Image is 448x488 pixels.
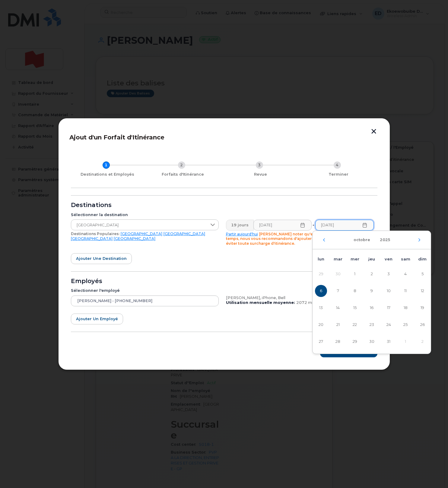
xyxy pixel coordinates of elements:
div: Terminer [302,172,375,177]
div: - [311,220,316,231]
td: 18 [397,299,414,316]
input: Appareil de recherche [71,295,219,306]
span: dim [418,257,427,261]
a: [GEOGRAPHIC_DATA] [114,236,155,241]
span: 17 [383,302,395,314]
span: 23 [366,319,378,331]
td: 13 [313,299,329,316]
span: 20 [315,319,327,331]
div: 3 [256,161,263,169]
input: Veuillez remplir ce champ [253,220,312,231]
b: Utilisation mensuelle moyenne: [226,300,295,305]
button: Choisir une année [376,234,394,245]
div: Employés [71,279,377,284]
button: Mois précédent [322,238,326,242]
span: 22 [349,319,361,331]
a: [GEOGRAPHIC_DATA] [164,231,205,236]
div: Revue [224,172,297,177]
div: 2 [178,161,185,169]
a: [GEOGRAPHIC_DATA] [71,236,113,241]
td: 3 [380,266,397,282]
span: 21 [332,319,344,331]
span: 14 [332,302,344,314]
span: sam [401,257,410,261]
div: 4 [334,161,341,169]
td: 8 [346,282,363,299]
span: mar [334,257,342,261]
span: 29 [349,336,361,348]
span: 3 [383,268,395,280]
span: 11 [399,285,411,297]
span: 28 [332,336,344,348]
span: 16 [366,302,378,314]
td: 30 [329,266,346,282]
span: 12 [416,285,428,297]
button: Mois suivant [418,238,421,242]
span: lun [318,257,324,261]
button: Ajouter un employé [71,314,123,324]
span: 10 [383,285,395,297]
span: mer [351,257,359,261]
td: 25 [397,316,414,333]
td: 10 [380,282,397,299]
td: 5 [414,266,431,282]
td: 16 [363,299,380,316]
span: Ajouter un employé [76,316,118,322]
span: 9 [366,285,378,297]
span: [PERSON_NAME] noter qu'en raison des différences de temps, nous vous recommandons d'ajouter le fo... [226,232,369,246]
td: 19 [414,299,431,316]
span: 6 [315,285,327,297]
div: Forfaits d'Itinérance [146,172,219,177]
td: 29 [313,266,329,282]
span: 18 [399,302,411,314]
td: 1 [397,333,414,350]
td: 4 [397,266,414,282]
td: 9 [363,282,380,299]
td: 6 [313,282,329,299]
td: 24 [380,316,397,333]
span: 24 [383,319,395,331]
button: Ajouter une destination [71,253,132,264]
td: 23 [363,316,380,333]
span: 5 [416,268,428,280]
span: Ajouter une destination [76,256,127,261]
td: 29 [346,333,363,350]
td: 7 [329,282,346,299]
button: Choisir un mois [350,234,374,245]
span: Destinations Populaires: [71,231,119,236]
td: 2 [363,266,380,282]
td: 30 [363,333,380,350]
td: 26 [414,316,431,333]
td: 1 [346,266,363,282]
div: Sélectionner l'employé [71,288,219,293]
td: 28 [329,333,346,350]
span: 1 [349,268,361,280]
span: 8 [349,285,361,297]
div: Sélectionner la destination [71,212,219,217]
span: France [71,220,207,231]
div: Choisir une date [312,231,431,354]
td: 17 [380,299,397,316]
td: 21 [329,316,346,333]
span: 30 [366,336,378,348]
a: [GEOGRAPHIC_DATA] [121,231,162,236]
td: 11 [397,282,414,299]
td: 27 [313,333,329,350]
span: 2072 min, [296,300,316,305]
span: 31 [383,336,395,348]
div: Destinations [71,203,377,208]
span: 4 [399,268,411,280]
td: 12 [414,282,431,299]
td: 2 [414,333,431,350]
td: 14 [329,299,346,316]
span: ven [385,257,392,261]
input: Veuillez remplir ce champ [315,220,374,231]
span: 2 [366,268,378,280]
span: 25 [399,319,411,331]
span: jeu [368,257,375,261]
span: 19 [416,302,428,314]
span: 13 [315,302,327,314]
a: Partir aujourd'hui [226,232,258,236]
span: 26 [416,319,428,331]
span: Ajout d'un Forfait d'Itinérance [69,134,164,141]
